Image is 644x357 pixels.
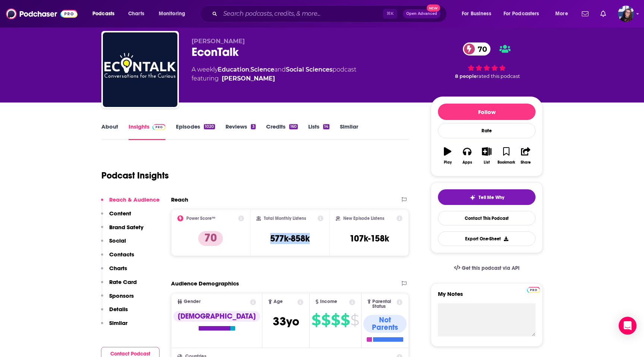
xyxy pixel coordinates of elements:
p: Reach & Audience [109,196,160,203]
div: Open Intercom Messenger [619,317,637,335]
span: ⌘ K [383,9,397,19]
span: $ [350,314,359,326]
button: List [477,142,496,169]
div: A weekly podcast [192,65,356,83]
button: Sponsors [101,292,134,306]
div: 14 [323,124,329,129]
div: Rate [438,123,536,138]
span: featuring [192,74,356,83]
p: Charts [109,265,127,272]
p: Details [109,306,128,313]
a: 70 [463,42,491,56]
button: Content [101,210,131,224]
span: $ [321,314,330,326]
p: 70 [198,231,223,246]
button: Social [101,237,126,251]
a: Pro website [527,286,540,293]
span: $ [341,314,350,326]
span: and [274,66,286,73]
span: 70 [470,42,491,56]
button: open menu [87,8,124,20]
div: List [484,160,490,165]
img: tell me why sparkle [470,195,476,200]
div: Search podcasts, credits, & more... [207,5,454,22]
h3: 107k-158k [350,233,389,244]
h3: 577k-858k [270,233,310,244]
img: EconTalk [103,32,177,107]
span: 33 yo [273,314,299,329]
h2: New Episode Listens [343,216,384,221]
div: Bookmark [498,160,515,165]
a: InsightsPodchaser Pro [129,123,165,140]
span: For Podcasters [503,9,539,19]
div: 160 [289,124,298,129]
button: Open AdvancedNew [403,9,441,18]
img: Podchaser Pro [152,124,165,130]
h2: Total Monthly Listens [264,216,306,221]
div: 3 [251,124,255,129]
p: Social [109,237,126,244]
a: Russ Roberts [222,74,275,83]
button: Export One-Sheet [438,231,536,246]
button: Brand Safety [101,224,143,237]
button: Share [516,142,536,169]
span: $ [312,314,321,326]
span: Open Advanced [406,12,437,16]
p: Contacts [109,251,134,258]
span: New [427,4,440,12]
button: Contacts [101,251,134,265]
button: open menu [154,8,195,20]
button: Rate Card [101,278,137,292]
button: open menu [457,8,501,20]
p: Rate Card [109,278,137,285]
span: Parental Status [372,299,395,309]
span: More [555,9,568,19]
a: Similar [340,123,358,140]
span: Income [320,299,337,304]
button: Bookmark [496,142,516,169]
span: $ [331,314,340,326]
button: Play [438,142,457,169]
span: 8 people [455,73,477,79]
span: Tell Me Why [479,195,504,200]
a: Show notifications dropdown [579,7,591,20]
span: , [249,66,250,73]
button: tell me why sparkleTell Me Why [438,189,536,205]
input: Search podcasts, credits, & more... [220,8,383,20]
p: Content [109,210,131,217]
span: rated this podcast [477,73,520,79]
button: Apps [457,142,477,169]
span: Podcasts [92,9,114,19]
a: Get this podcast via API [448,259,525,277]
a: About [101,123,118,140]
h2: Audience Demographics [171,280,239,287]
button: open menu [550,8,577,20]
h2: Reach [171,196,188,203]
div: Share [521,160,531,165]
button: Follow [438,104,536,120]
div: Play [444,160,452,165]
div: 70 8 peoplerated this podcast [431,38,543,84]
button: Details [101,306,128,319]
button: Charts [101,265,127,278]
img: User Profile [618,6,634,22]
span: Logged in as CallieDaruk [618,6,634,22]
a: Contact This Podcast [438,211,536,225]
img: Podchaser Pro [527,287,540,293]
a: Charts [123,8,149,20]
p: Similar [109,319,127,326]
img: Podchaser - Follow, Share and Rate Podcasts [6,7,78,21]
a: Education [218,66,249,73]
span: Gender [184,299,201,304]
span: Age [274,299,283,304]
button: open menu [499,8,550,20]
a: Science [250,66,274,73]
button: Similar [101,319,127,333]
a: Social Sciences [286,66,332,73]
label: My Notes [438,290,536,303]
div: Not Parents [363,315,407,333]
h2: Power Score™ [186,216,215,221]
a: Lists14 [308,123,329,140]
